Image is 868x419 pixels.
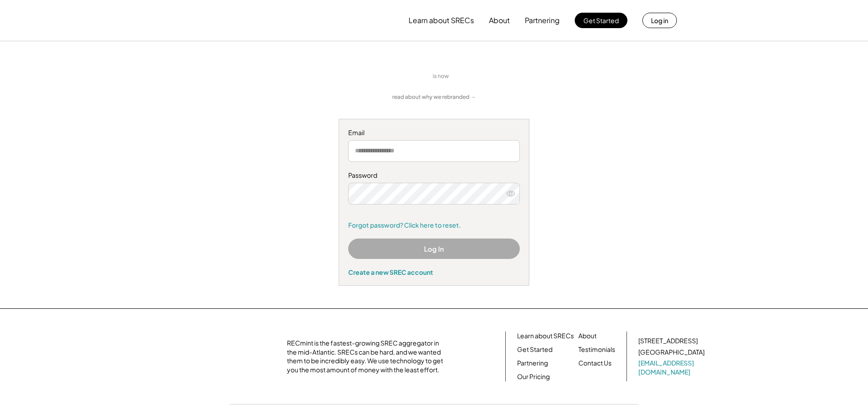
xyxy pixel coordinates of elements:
[638,336,698,346] div: [STREET_ADDRESS]
[517,345,552,354] a: Get Started
[348,268,520,276] div: Create a new SREC account
[287,339,448,374] div: RECmint is the fastest-growing SREC aggregator in the mid-Atlantic. SRECs can be hard, and we wan...
[430,73,456,80] div: is now
[348,239,520,259] button: Log In
[575,13,627,28] button: Get Started
[460,72,524,81] img: yH5BAEAAAAALAAAAAABAAEAAAIBRAA7
[642,13,677,28] button: Log in
[638,359,706,376] a: [EMAIL_ADDRESS][DOMAIN_NAME]
[525,11,560,29] button: Partnering
[392,93,476,101] a: read about why we rebranded →
[578,331,597,341] a: About
[348,128,520,137] div: Email
[348,221,520,230] a: Forgot password? Click here to reset.
[344,64,426,89] img: yH5BAEAAAAALAAAAAABAAEAAAIBRAA7
[578,359,612,368] a: Contact Us
[198,341,276,372] img: yH5BAEAAAAALAAAAAABAAEAAAIBRAA7
[638,348,705,357] div: [GEOGRAPHIC_DATA]
[517,372,550,381] a: Our Pricing
[517,359,548,368] a: Partnering
[409,11,474,29] button: Learn about SRECs
[348,171,520,180] div: Password
[191,5,266,36] img: yH5BAEAAAAALAAAAAABAAEAAAIBRAA7
[489,11,510,29] button: About
[517,331,574,341] a: Learn about SRECs
[578,345,615,354] a: Testimonials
